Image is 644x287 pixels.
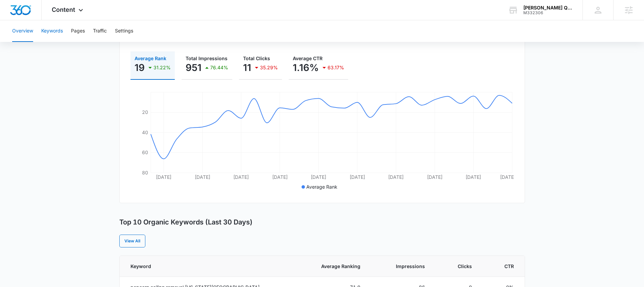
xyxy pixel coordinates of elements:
[451,263,472,270] span: Clicks
[310,263,360,270] span: Average Ranking
[67,39,73,45] img: tab_keywords_by_traffic_grey.svg
[311,174,326,180] tspan: [DATE]
[142,129,148,135] tspan: 40
[500,174,515,180] tspan: [DATE]
[119,218,253,226] h3: Top 10 Organic Keywords (Last 30 Days)
[156,174,171,180] tspan: [DATE]
[427,174,442,180] tspan: [DATE]
[119,235,145,247] a: View All
[41,20,63,42] button: Keywords
[12,20,33,42] button: Overview
[142,170,148,175] tspan: 80
[75,40,114,44] div: Keywords by Traffic
[498,263,514,270] span: CTR
[523,5,573,10] div: account name
[71,20,85,42] button: Pages
[18,18,74,23] div: Domain: [DOMAIN_NAME]
[130,263,275,270] span: Keyword
[388,174,404,180] tspan: [DATE]
[52,6,75,13] span: Content
[233,174,249,180] tspan: [DATE]
[186,55,228,61] span: Total Impressions
[243,55,270,61] span: Total Clicks
[386,263,425,270] span: Impressions
[293,55,323,61] span: Average CTR
[18,39,24,45] img: tab_domain_overview_orange.svg
[260,65,278,70] p: 35.29%
[115,20,133,42] button: Settings
[306,184,337,190] span: Average Rank
[272,174,287,180] tspan: [DATE]
[293,62,319,73] p: 1.16%
[135,55,166,61] span: Average Rank
[142,109,148,115] tspan: 20
[349,174,365,180] tspan: [DATE]
[186,62,201,73] p: 951
[466,174,481,180] tspan: [DATE]
[19,11,33,16] div: v 4.0.25
[142,149,148,155] tspan: 60
[11,11,16,16] img: logo_orange.svg
[26,40,61,44] div: Domain Overview
[194,174,210,180] tspan: [DATE]
[523,10,573,15] div: account id
[11,18,16,23] img: website_grey.svg
[135,62,145,73] p: 19
[153,65,171,70] p: 31.22%
[210,65,228,70] p: 76.44%
[328,65,344,70] p: 63.17%
[243,62,251,73] p: 11
[93,20,107,42] button: Traffic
